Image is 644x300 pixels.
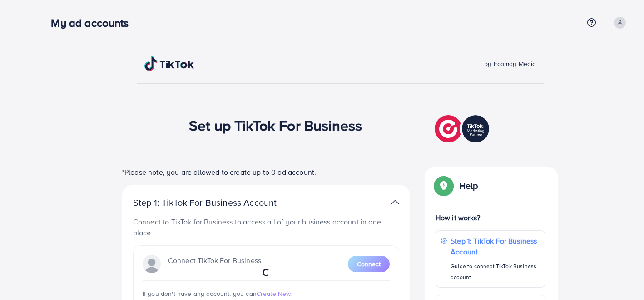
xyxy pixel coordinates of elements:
[451,261,540,283] p: Guide to connect TikTok Business account
[459,180,478,191] p: Help
[391,196,399,209] img: TikTok partner
[122,167,410,178] p: *Please note, you are allowed to create up to 0 ad account.
[484,59,536,68] span: by Ecomdy Media
[189,117,362,134] h1: Set up TikTok For Business
[436,178,452,194] img: Popup guide
[51,16,136,30] h3: My ad accounts
[435,113,491,145] img: TikTok partner
[436,212,546,223] p: How it works?
[133,197,306,208] p: Step 1: TikTok For Business Account
[451,235,540,257] p: Step 1: TikTok For Business Account
[144,56,194,71] img: TikTok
